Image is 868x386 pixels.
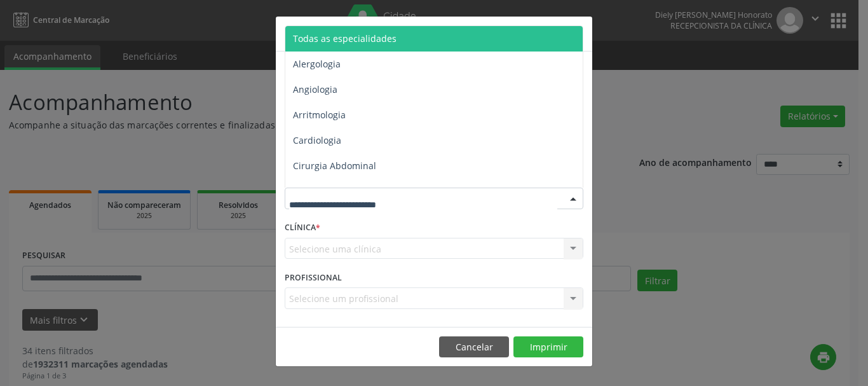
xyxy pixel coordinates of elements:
span: Angiologia [293,83,337,95]
button: Close [567,17,592,48]
h5: Relatório de agendamentos [285,25,430,42]
button: Cancelar [439,336,509,358]
label: CLÍNICA [285,218,320,238]
span: Alergologia [293,58,341,70]
span: Cardiologia [293,134,341,146]
span: Cirurgia Abdominal [293,160,376,172]
button: Imprimir [513,336,583,358]
span: Cirurgia Bariatrica [293,185,371,197]
label: PROFISSIONAL [285,268,342,287]
span: Arritmologia [293,109,346,121]
span: Todas as especialidades [293,32,397,45]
